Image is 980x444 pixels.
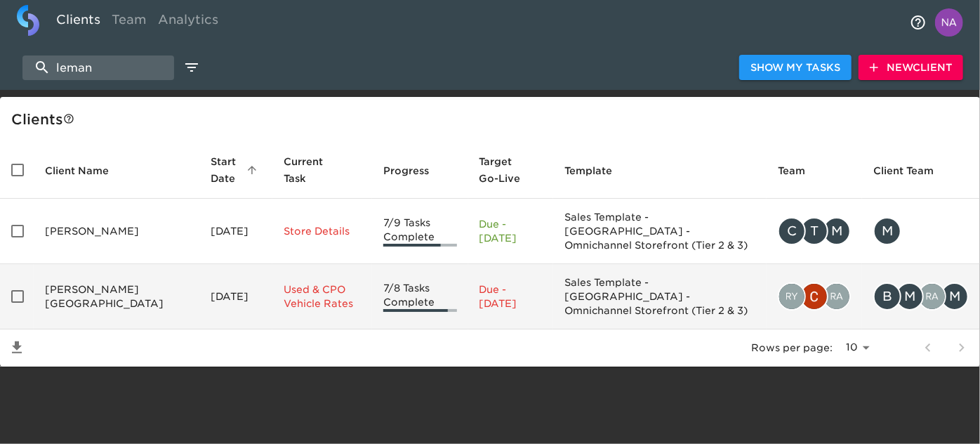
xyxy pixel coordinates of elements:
img: christopher.mccarthy@roadster.com [802,284,827,309]
a: Analytics [152,5,224,39]
a: Team [106,5,152,39]
div: courtney.branch@roadster.com, teddy.turner@roadster.com, mike.crothers@roadster.com [778,217,851,245]
input: search [22,55,174,80]
button: NewClient [859,55,963,81]
td: [PERSON_NAME] [34,199,199,264]
div: M [823,217,851,245]
button: edit [180,55,204,79]
img: ryan.dale@roadster.com [779,284,804,309]
div: M [873,217,901,245]
span: Team [778,162,823,179]
td: Sales Template - [GEOGRAPHIC_DATA] - Omnichannel Storefront (Tier 2 & 3) [553,264,767,329]
p: Due - [DATE] [479,282,542,311]
span: Template [564,162,630,179]
div: C [778,217,806,245]
span: Progress [383,162,447,179]
span: Calculated based on the start date and the duration of all Tasks contained in this Hub. [479,153,524,187]
a: Clients [51,5,106,39]
img: rahul.joshi@cdk.com [824,284,849,309]
div: ryan.dale@roadster.com, christopher.mccarthy@roadster.com, rahul.joshi@cdk.com [778,282,851,311]
select: rows per page [838,337,875,358]
div: mleman@lemanauto.com [873,217,969,245]
p: Store Details [284,224,361,238]
div: T [800,217,828,245]
span: Current Task [284,153,361,187]
button: Show My Tasks [739,55,852,81]
td: 7/9 Tasks Complete [372,199,468,264]
button: notifications [901,6,935,39]
span: New Client [870,59,952,77]
div: brushton@samleman.com, mleman@samleman.com, rahul.joshi@cdk.com, mleman@lemanauto.com [873,282,969,311]
p: Used & CPO Vehicle Rates [284,282,361,311]
td: 7/8 Tasks Complete [372,264,468,329]
span: Client Name [45,162,127,179]
span: Start Date [211,153,261,187]
p: Rows per page: [751,341,833,355]
span: Client Team [873,162,952,179]
span: This is the next Task in this Hub that should be completed [284,153,343,187]
td: [DATE] [199,199,272,264]
img: rahul.joshi@cdk.com [920,284,945,309]
div: M [941,282,969,311]
img: logo [17,5,39,36]
div: B [873,282,901,311]
span: Show My Tasks [750,59,840,77]
p: Due - [DATE] [479,217,542,245]
td: [DATE] [199,264,272,329]
td: Sales Template - [GEOGRAPHIC_DATA] - Omnichannel Storefront (Tier 2 & 3) [553,199,767,264]
div: M [896,282,924,311]
img: Profile [935,8,963,37]
svg: This is a list of all of your clients and clients shared with you [63,113,74,124]
span: Target Go-Live [479,153,542,187]
td: [PERSON_NAME][GEOGRAPHIC_DATA] [34,264,199,329]
div: Client s [11,108,974,131]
